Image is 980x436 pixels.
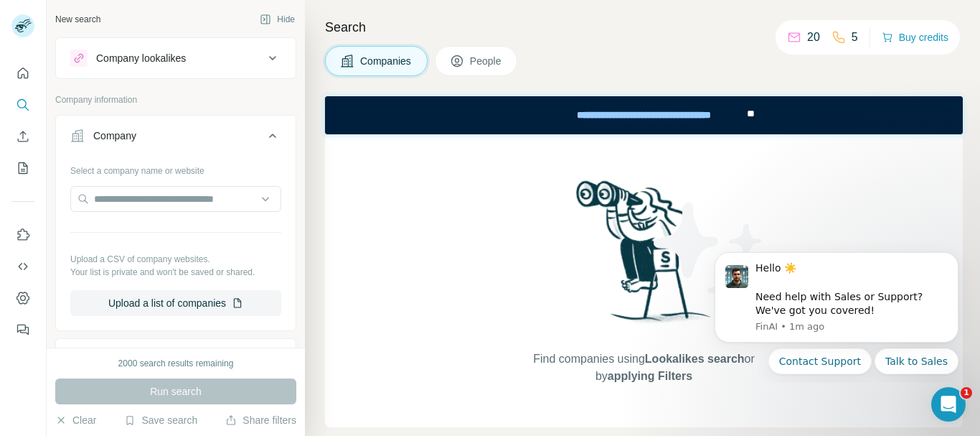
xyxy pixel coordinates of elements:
[807,29,820,46] p: 20
[645,353,745,365] span: Lookalikes search
[11,317,34,343] button: Feedback
[529,351,758,385] span: Find companies using or by
[608,370,692,382] span: applying Filters
[693,239,980,383] iframe: Intercom notifications message
[56,119,296,159] button: Company
[56,342,296,376] button: Industry
[11,155,34,181] button: My lists
[852,29,858,46] p: 5
[55,413,96,427] button: Clear
[360,54,413,68] span: Companies
[325,96,963,134] iframe: Banner
[882,27,948,47] button: Buy credits
[124,413,197,427] button: Save search
[70,290,281,316] button: Upload a list of companies
[225,413,296,427] button: Share filters
[55,13,100,26] div: New search
[11,254,34,279] button: Use Surfe API
[56,41,296,75] button: Company lookalikes
[118,357,234,370] div: 2000 search results remaining
[11,124,34,149] button: Enrich CSV
[931,387,966,422] iframe: Intercom live chat
[250,9,305,30] button: Hide
[11,60,34,86] button: Quick start
[961,387,972,399] span: 1
[11,285,34,311] button: Dashboard
[96,51,186,65] div: Company lookalikes
[570,177,719,337] img: Surfe Illustration - Woman searching with binoculars
[325,17,963,37] h4: Search
[70,253,281,266] p: Upload a CSV of company websites.
[93,129,136,143] div: Company
[11,92,34,118] button: Search
[644,192,773,321] img: Surfe Illustration - Stars
[70,159,281,177] div: Select a company name or website
[70,266,281,279] p: Your list is private and won't be saved or shared.
[11,222,34,248] button: Use Surfe on LinkedIn
[470,54,503,68] span: People
[55,93,296,106] p: Company information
